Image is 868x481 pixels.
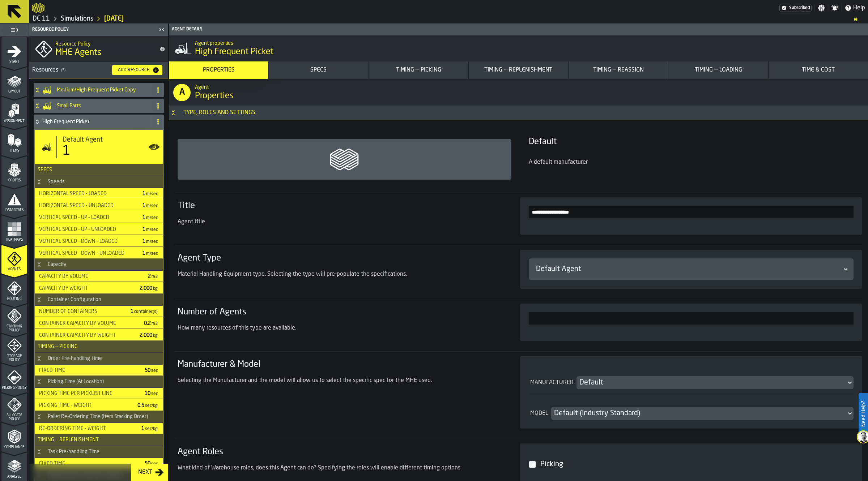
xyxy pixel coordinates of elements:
[529,158,863,167] div: A default manufacturer
[35,388,163,399] div: StatList-item-Picking Time per Picklist line
[34,115,149,129] div: High Frequent Picket
[35,224,163,235] div: StatList-item-Vertical Speed - Up - Unloaded
[35,341,163,353] h3: title-section-Timing — Picking
[195,46,273,58] span: High Frequent Picket
[529,378,575,387] div: Manufacturer
[1,90,27,94] span: Layout
[35,188,163,199] div: StatList-item-Horizontal Speed - Loaded
[131,309,158,314] span: 1
[35,294,163,306] h3: title-section-Container Configuration
[55,47,101,59] span: MHE Agents
[529,136,863,155] h4: Default
[142,215,158,220] span: 1
[35,437,99,443] span: Timing — Replenishment
[35,414,43,420] button: Button-Pallet Re-Ordering Time (Item Stacking Order)-open
[35,379,43,385] button: Button-Picking Time (At Location)-open
[178,324,503,332] div: How many resources of this type are available.
[112,65,162,75] button: button-Add Resource
[140,286,158,291] span: 2,000
[1,325,27,332] span: Stacking Policy
[55,40,154,47] h2: Sub Title
[169,80,868,106] div: title-Properties
[104,15,124,23] a: link-to-/wh/i/2e91095d-d0fa-471d-87cf-b9f7f81665fc/simulations/bd8d68f1-d171-4bb4-ab3e-f7756a2a3362
[35,271,163,282] div: StatList-item-Capacity by volume
[195,90,234,102] span: Properties
[178,446,503,458] h3: Agent Roles
[1,304,27,333] li: menu Stacking Policy
[536,264,839,274] div: DropdownMenuValue-default
[144,321,158,326] span: 0.2
[29,62,168,78] h3: title-section-[object Object]
[36,203,137,209] div: Horizontal Speed - Unloaded
[35,400,163,411] div: StatList-item-Picking Time - Weight
[145,391,158,396] span: 10
[472,66,565,74] div: Timing — Replenishment
[529,452,854,477] label: InputCheckbox-label-react-aria4855335270-:r37d:
[35,176,163,188] h3: title-section-Speeds
[35,248,163,259] div: StatList-item-Vertical Speed - Down - Unloaded
[35,365,163,376] div: StatList-item-Fixed time
[1,354,27,362] span: Storage Policy
[35,283,163,294] div: StatList-item-Capacity by weight
[369,61,468,79] button: button-Timing — Picking
[178,253,503,264] h3: Agent Type
[35,423,163,434] div: StatList-item-Re-Ordering Time - Weight
[178,376,503,385] div: Selecting the Manufacturer and the model will allow us to select the specific spec for the MHE used.
[36,215,137,220] div: Vertical Speed - Up - Loaded
[178,218,503,226] div: Agent title
[63,136,157,144] div: Title
[169,35,868,61] div: title-High Frequent Picket
[35,167,52,173] span: Specs
[529,206,854,218] input: input-value- input-value-
[57,87,149,93] h4: Medium/High Frequent Picket Copy
[43,356,106,361] div: Order Pre-handling Time
[529,409,550,418] div: Model
[771,66,865,74] div: Time & Cost
[142,191,158,196] span: 1
[43,262,71,267] div: Capacity
[1,422,27,451] li: menu Compliance
[36,285,134,291] div: Capacity by weight
[146,228,158,232] span: m/sec
[35,434,163,446] h3: title-section-Timing — Replenishment
[1,363,27,392] li: menu Picking Policy
[145,404,158,408] span: sec/kg
[36,426,136,431] div: Re-Ordering Time - Weight
[1,393,27,422] li: menu Allocate Policy
[115,68,152,73] div: Add Resource
[1,179,27,182] span: Orders
[148,274,158,279] span: 2
[135,468,155,477] div: Next
[134,310,158,314] span: container(s)
[842,4,868,12] label: button-toggle-Help
[554,408,844,418] div: DropdownMenuValue-default-default
[43,297,106,302] div: Container Configuration
[579,378,844,388] div: DropdownMenuValue-default
[1,208,27,212] span: Data Stats
[35,449,43,455] button: Button-Task Pre-handling Time-open
[1,413,27,421] span: Allocate Policy
[172,66,265,74] div: Properties
[35,164,163,176] h3: title-section-Specs
[43,179,69,185] div: Speeds
[43,414,152,420] div: Pallet Re-Ordering Time (Item Stacking Order)
[61,68,65,73] span: ( 3 )
[1,185,27,214] li: menu Data Stats
[57,103,149,109] h4: Small Parts
[529,206,854,218] label: input-value-
[61,15,93,23] a: link-to-/wh/i/2e91095d-d0fa-471d-87cf-b9f7f81665fc
[151,462,158,466] span: sec
[152,275,158,279] span: m3
[35,259,163,271] h3: title-section-Capacity
[569,61,668,79] button: button-Timing — Reassign
[529,461,536,468] input: InputCheckbox-label-react-aria4855335270-:r37d:
[142,203,158,208] span: 1
[141,426,158,431] span: 1
[42,119,149,125] h4: High Frequent Picket
[34,99,149,113] div: Small Parts
[36,239,137,244] div: Vertical Speed - Down - Loaded
[828,4,841,12] label: button-toggle-Notifications
[769,61,868,79] button: button-Time & Cost
[815,4,828,12] label: button-toggle-Settings
[145,427,158,431] span: sec/kg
